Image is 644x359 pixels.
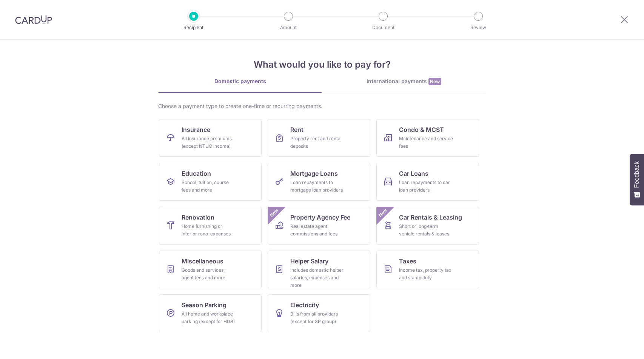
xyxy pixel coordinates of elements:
[633,161,640,188] span: Feedback
[399,257,416,266] span: Taxes
[399,213,462,222] span: Car Rentals & Leasing
[159,207,262,244] a: RenovationHome furnishing or interior reno-expenses
[290,310,345,325] div: Bills from all providers (except for SP group)
[268,294,370,332] a: ElectricityBills from all providers (except for SP group)
[376,251,479,288] a: TaxesIncome tax, property tax and stamp duty
[290,213,350,222] span: Property Agency Fee
[182,125,210,134] span: Insurance
[182,300,226,309] span: Season Parking
[399,125,444,134] span: Condo & MCST
[268,119,370,157] a: RentProperty rent and rental deposits
[268,163,370,201] a: Mortgage LoansLoan repayments to mortgage loan providers
[166,24,222,31] p: Recipient
[268,207,370,244] a: Property Agency FeeReal estate agent commissions and feesNew
[376,163,479,201] a: Car LoansLoan repayments to car loan providers
[182,223,236,238] div: Home furnishing or interior reno-expenses
[182,169,211,178] span: Education
[596,336,636,355] iframe: Opens a widget where you can find more information
[268,207,280,219] span: New
[182,213,214,222] span: Renovation
[159,251,262,288] a: MiscellaneousGoods and services, agent fees and more
[399,169,428,178] span: Car Loans
[260,24,316,31] p: Amount
[376,207,479,244] a: Car Rentals & LeasingShort or long‑term vehicle rentals & leasesNew
[322,77,486,85] div: International payments
[182,135,236,150] div: All insurance premiums (except NTUC Income)
[158,102,486,110] div: Choose a payment type to create one-time or recurring payments.
[290,169,338,178] span: Mortgage Loans
[290,257,328,266] span: Helper Salary
[290,266,345,289] div: Includes domestic helper salaries, expenses and more
[182,257,223,266] span: Miscellaneous
[159,294,262,332] a: Season ParkingAll home and workplace parking (except for HDB)
[399,266,453,282] div: Income tax, property tax and stamp duty
[450,24,506,31] p: Review
[182,266,236,282] div: Goods and services, agent fees and more
[630,154,644,205] button: Feedback - Show survey
[158,58,486,71] h4: What would you like to pay for?
[290,135,345,150] div: Property rent and rental deposits
[290,125,304,134] span: Rent
[377,207,389,219] span: New
[182,310,236,325] div: All home and workplace parking (except for HDB)
[158,77,322,85] div: Domestic payments
[159,119,262,157] a: InsuranceAll insurance premiums (except NTUC Income)
[290,223,345,238] div: Real estate agent commissions and fees
[399,179,453,194] div: Loan repayments to car loan providers
[159,163,262,201] a: EducationSchool, tuition, course fees and more
[290,179,345,194] div: Loan repayments to mortgage loan providers
[376,119,479,157] a: Condo & MCSTMaintenance and service fees
[399,223,453,238] div: Short or long‑term vehicle rentals & leases
[355,24,411,31] p: Document
[182,179,236,194] div: School, tuition, course fees and more
[290,300,319,309] span: Electricity
[15,15,52,24] img: CardUp
[399,135,453,150] div: Maintenance and service fees
[428,78,441,85] span: New
[268,251,370,288] a: Helper SalaryIncludes domestic helper salaries, expenses and more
